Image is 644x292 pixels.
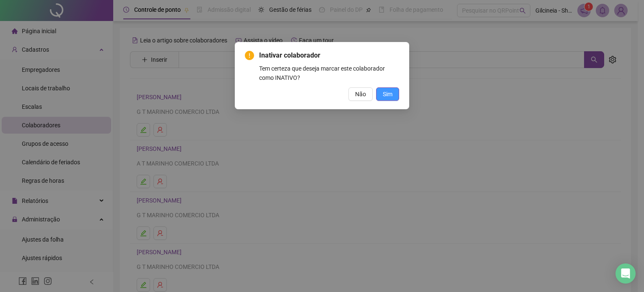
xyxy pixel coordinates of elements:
[259,65,385,81] span: Tem certeza que deseja marcar este colaborador como INATIVO?
[245,51,254,60] span: exclamation-circle
[259,51,320,59] span: Inativar colaborador
[348,87,373,101] button: Não
[615,263,636,284] div: Open Intercom Messenger
[376,87,399,101] button: Sim
[383,89,392,99] span: Sim
[355,89,366,99] span: Não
